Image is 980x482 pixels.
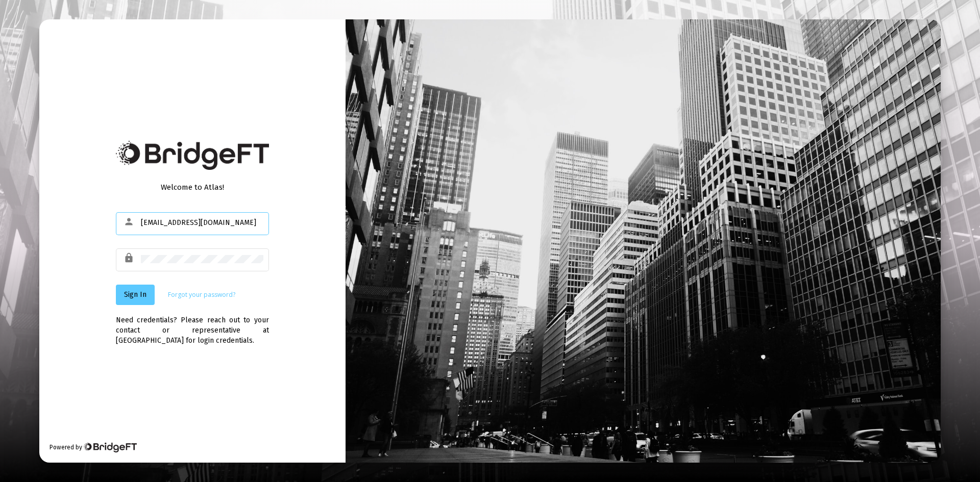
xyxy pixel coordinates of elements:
[116,305,269,346] div: Need credentials? Please reach out to your contact or representative at [GEOGRAPHIC_DATA] for log...
[124,252,136,264] mat-icon: lock
[116,182,269,192] div: Welcome to Atlas!
[116,141,269,170] img: Bridge Financial Technology Logo
[168,290,235,300] a: Forgot your password?
[124,216,136,228] mat-icon: person
[141,219,263,227] input: Email or Username
[124,290,146,299] span: Sign In
[83,442,137,452] img: Bridge Financial Technology Logo
[50,442,137,452] div: Powered by
[116,285,155,305] button: Sign In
